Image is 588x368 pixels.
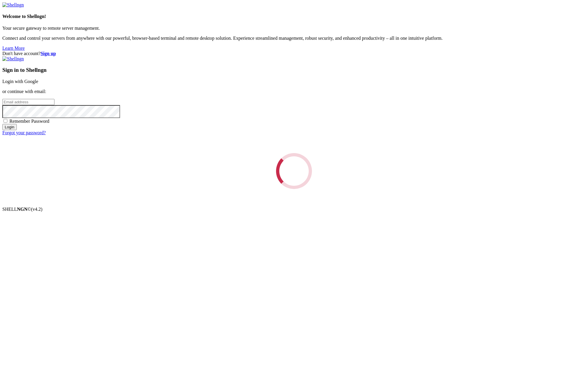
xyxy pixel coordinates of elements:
[2,46,25,51] a: Learn More
[2,124,17,130] input: Login
[2,207,42,212] span: SHELL ©
[2,67,586,73] h3: Sign in to Shellngn
[4,119,7,123] input: Remember Password
[2,89,586,94] p: or continue with email:
[2,2,24,8] img: Shellngn
[2,79,38,84] a: Login with Google
[41,51,56,56] a: Sign up
[17,207,28,212] b: NGN
[2,26,586,31] p: Your secure gateway to remote server management.
[2,14,586,19] h4: Welcome to Shellngn!
[2,51,586,56] div: Don't have account?
[2,99,54,105] input: Email address
[31,207,43,212] span: 4.2.0
[2,36,586,41] p: Connect and control your servers from anywhere with our powerful, browser-based terminal and remo...
[2,130,46,135] a: Forgot your password?
[9,119,49,124] span: Remember Password
[2,56,24,62] img: Shellngn
[272,149,315,193] div: Loading...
